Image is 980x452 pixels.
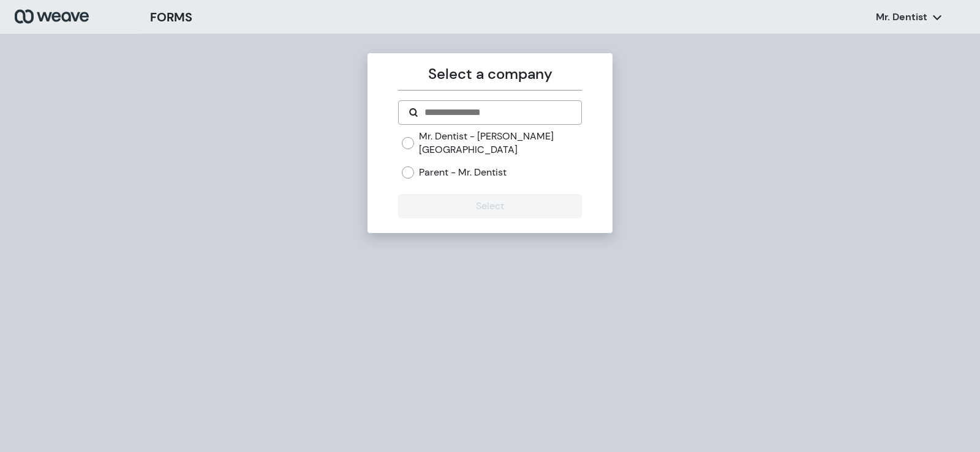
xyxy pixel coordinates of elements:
[419,166,507,179] label: Parent - Mr. Dentist
[419,130,581,156] label: Mr. Dentist - [PERSON_NAME][GEOGRAPHIC_DATA]
[398,194,581,218] button: Select
[150,8,192,26] h3: FORMS
[876,10,927,24] p: Mr. Dentist
[398,63,581,85] p: Select a company
[423,105,571,120] input: Search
